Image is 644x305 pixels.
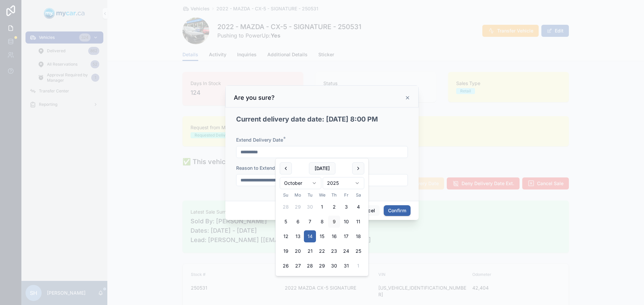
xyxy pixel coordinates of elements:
[328,201,340,213] button: Thursday, October 2nd, 2025
[234,94,275,102] h3: Are you sure?
[316,260,328,272] button: Wednesday, October 29th, 2025
[352,201,364,213] button: Saturday, October 4th, 2025
[292,245,304,257] button: Monday, October 20th, 2025
[328,216,340,228] button: Today, Thursday, October 9th, 2025
[236,165,307,171] span: Reason to Extend Delivery Date
[328,192,340,198] th: Thursday
[340,260,352,272] button: Friday, October 31st, 2025
[304,192,316,198] th: Tuesday
[316,201,328,213] button: Wednesday, October 1st, 2025
[280,201,292,213] button: Sunday, September 28th, 2025
[340,245,352,257] button: Friday, October 24th, 2025
[352,245,364,257] button: Saturday, October 25th, 2025
[304,260,316,272] button: Tuesday, October 28th, 2025
[280,216,292,228] button: Sunday, October 5th, 2025
[328,230,340,242] button: Thursday, October 16th, 2025
[280,260,292,272] button: Sunday, October 26th, 2025
[340,216,352,228] button: Friday, October 10th, 2025
[292,216,304,228] button: Monday, October 6th, 2025
[340,230,352,242] button: Friday, October 17th, 2025
[384,205,411,216] button: Confirm
[304,216,316,228] button: Tuesday, October 7th, 2025
[316,192,328,198] th: Wednesday
[280,192,364,272] table: October 2025
[309,162,335,174] button: [DATE]
[292,260,304,272] button: Monday, October 27th, 2025
[316,245,328,257] button: Wednesday, October 22nd, 2025
[292,192,304,198] th: Monday
[236,115,378,124] h2: Current delivery date date: [DATE] 8:00 PM
[280,192,292,198] th: Sunday
[352,230,364,242] button: Saturday, October 18th, 2025
[352,260,364,272] button: Saturday, November 1st, 2025
[304,201,316,213] button: Tuesday, September 30th, 2025
[280,245,292,257] button: Sunday, October 19th, 2025
[316,216,328,228] button: Wednesday, October 8th, 2025
[316,230,328,242] button: Wednesday, October 15th, 2025
[280,230,292,242] button: Sunday, October 12th, 2025
[352,216,364,228] button: Saturday, October 11th, 2025
[304,245,316,257] button: Tuesday, October 21st, 2025
[328,260,340,272] button: Thursday, October 30th, 2025
[236,137,283,143] span: Extend Delivery Date
[352,192,364,198] th: Saturday
[340,192,352,198] th: Friday
[292,230,304,242] button: Monday, October 13th, 2025
[340,201,352,213] button: Friday, October 3rd, 2025
[292,201,304,213] button: Monday, September 29th, 2025
[328,245,340,257] button: Thursday, October 23rd, 2025
[304,230,316,242] button: Tuesday, October 14th, 2025, selected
